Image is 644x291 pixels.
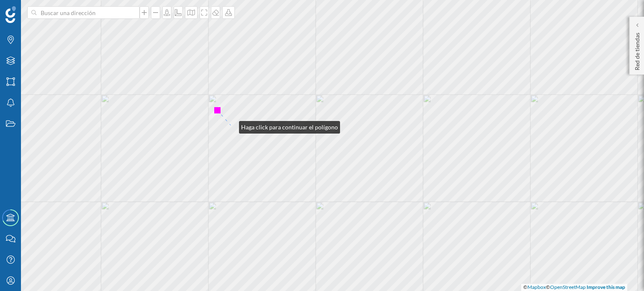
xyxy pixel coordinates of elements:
span: Soporte [17,6,47,13]
a: Mapbox [527,284,546,290]
p: Red de tiendas [633,29,641,70]
a: OpenStreetMap [550,284,586,290]
div: © © [521,284,627,291]
div: Haga click para continuar el polígono [239,121,340,134]
a: Improve this map [587,284,625,290]
img: Geoblink Logo [5,6,16,23]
